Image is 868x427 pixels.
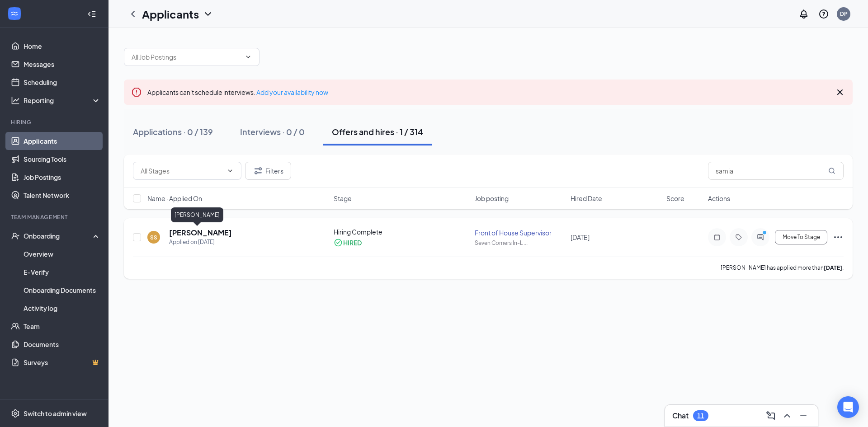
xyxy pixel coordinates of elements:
[24,186,101,204] a: Talent Network
[240,126,305,137] div: Interviews · 0 / 0
[332,126,423,137] div: Offers and hires · 1 / 314
[334,194,352,203] span: Stage
[475,239,565,247] div: Seven Corners In-L ...
[835,87,845,98] svg: Cross
[24,317,101,335] a: Team
[798,9,809,19] svg: Notifications
[24,299,101,317] a: Activity log
[775,230,827,244] button: Move To Stage
[150,234,157,241] div: SS
[765,410,776,421] svg: ComposeMessage
[127,9,138,19] svg: ChevronLeft
[11,409,20,418] svg: Settings
[833,232,844,243] svg: Ellipses
[796,408,811,423] button: Minimize
[571,194,602,203] span: Hired Date
[824,264,842,271] b: [DATE]
[24,73,101,91] a: Scheduling
[24,409,87,418] div: Switch to admin view
[147,194,202,203] span: Name · Applied On
[571,233,590,241] span: [DATE]
[334,227,469,236] div: Hiring Complete
[733,234,744,241] svg: Tag
[24,150,101,168] a: Sourcing Tools
[24,263,101,281] a: E-Verify
[672,411,689,421] h3: Chat
[666,194,684,203] span: Score
[24,168,101,186] a: Job Postings
[169,238,232,247] div: Applied on [DATE]
[245,53,252,61] svg: ChevronDown
[132,52,241,62] input: All Job Postings
[169,228,232,238] h5: [PERSON_NAME]
[24,96,101,105] div: Reporting
[11,118,99,126] div: Hiring
[147,88,328,96] span: Applicants can't schedule interviews.
[837,396,859,418] div: Open Intercom Messenger
[11,96,20,105] svg: Analysis
[712,234,722,241] svg: Note
[10,9,19,18] svg: WorkstreamLogo
[24,245,101,263] a: Overview
[11,231,20,240] svg: UserCheck
[131,87,142,98] svg: Error
[171,207,223,222] div: [PERSON_NAME]
[708,194,730,203] span: Actions
[141,166,223,176] input: All Stages
[24,353,101,371] a: SurveysCrown
[24,281,101,299] a: Onboarding Documents
[760,230,771,237] svg: PrimaryDot
[828,167,835,174] svg: MagnifyingGlass
[798,410,809,421] svg: Minimize
[782,410,793,421] svg: ChevronUp
[24,55,101,73] a: Messages
[721,264,844,272] p: [PERSON_NAME] has applied more than .
[764,408,778,423] button: ComposeMessage
[343,238,362,247] div: HIRED
[87,9,96,19] svg: Collapse
[697,412,704,420] div: 11
[780,408,794,423] button: ChevronUp
[783,234,820,240] span: Move To Stage
[818,9,829,19] svg: QuestionInfo
[226,167,234,174] svg: ChevronDown
[475,194,509,203] span: Job posting
[11,213,99,221] div: Team Management
[142,6,199,22] h1: Applicants
[24,231,93,240] div: Onboarding
[133,126,213,137] div: Applications · 0 / 139
[334,238,343,247] svg: CheckmarkCircle
[24,37,101,55] a: Home
[256,88,328,96] a: Add your availability now
[203,9,213,19] svg: ChevronDown
[755,234,766,241] svg: ActiveChat
[245,162,291,180] button: Filter Filters
[24,335,101,353] a: Documents
[475,228,565,237] div: Front of House Supervisor
[253,165,264,176] svg: Filter
[24,132,101,150] a: Applicants
[840,10,848,18] div: DP
[708,162,844,180] input: Search in offers and hires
